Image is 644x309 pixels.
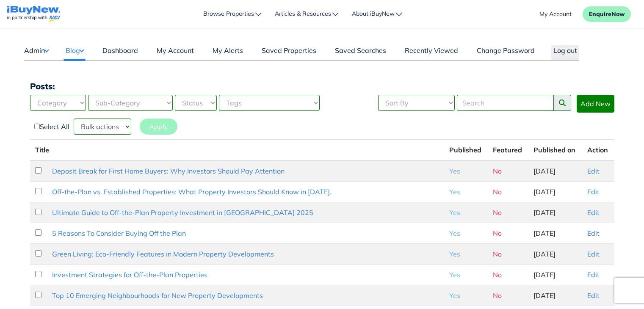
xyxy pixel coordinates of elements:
[444,202,488,223] td: Yes
[444,223,488,244] td: Yes
[488,140,528,161] th: Featured
[444,265,488,285] td: Yes
[587,167,600,175] a: Edit
[528,244,582,265] td: [DATE]
[444,244,488,265] td: Yes
[333,45,388,60] a: Saved Searches
[210,45,245,60] a: My Alerts
[488,160,528,182] td: No
[587,250,600,258] a: Edit
[488,244,528,265] td: No
[577,95,614,113] a: Add New
[475,45,537,60] a: Change Password
[488,285,528,306] td: No
[528,182,582,202] td: [DATE]
[444,140,488,161] th: Published
[539,10,572,19] a: account
[52,229,186,237] a: 5 Reasons To Consider Buying Off the Plan
[528,265,582,285] td: [DATE]
[583,6,631,22] button: EnquireNow
[488,202,528,223] td: No
[488,182,528,202] td: No
[528,140,582,161] th: Published on
[7,4,61,25] a: navigations
[587,291,600,300] a: Edit
[100,45,140,60] a: Dashboard
[140,119,177,135] button: Apply
[551,45,579,60] button: Log out
[444,182,488,202] td: Yes
[52,167,285,175] a: Deposit Break for First Home Buyers: Why Investors Should Pay Attention
[30,81,614,91] h3: Posts:
[34,121,69,132] label: Select All
[587,229,600,237] a: Edit
[444,160,488,182] td: Yes
[52,250,274,258] a: Green Living: Eco-Friendly Features in Modern Property Developments
[488,265,528,285] td: No
[488,223,528,244] td: No
[611,10,625,18] span: Now
[52,291,263,300] a: Top 10 Emerging Neighbourhoods for New Property Developments
[7,6,61,22] img: logo
[155,45,196,60] a: My Account
[444,285,488,306] td: Yes
[52,188,332,196] a: Off-the-Plan vs. Established Properties: What Property Investors Should Know in [DATE].
[528,202,582,223] td: [DATE]
[52,208,313,217] a: Ultimate Guide to Off-the-Plan Property Investment in [GEOGRAPHIC_DATA] 2025
[457,95,554,111] input: Search
[403,45,460,60] a: Recently Viewed
[30,140,444,161] th: Title
[260,45,318,60] a: Saved Properties
[587,188,600,196] a: Edit
[528,160,582,182] td: [DATE]
[63,45,86,56] button: Blog
[34,124,40,129] input: Select All
[528,285,582,306] td: [DATE]
[587,208,600,217] a: Edit
[553,95,571,111] button: search posts
[52,270,207,279] a: Investment Strategies for Off-the-Plan Properties
[582,140,614,161] th: Action
[24,45,49,56] button: Admin
[528,223,582,244] td: [DATE]
[587,270,600,279] a: Edit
